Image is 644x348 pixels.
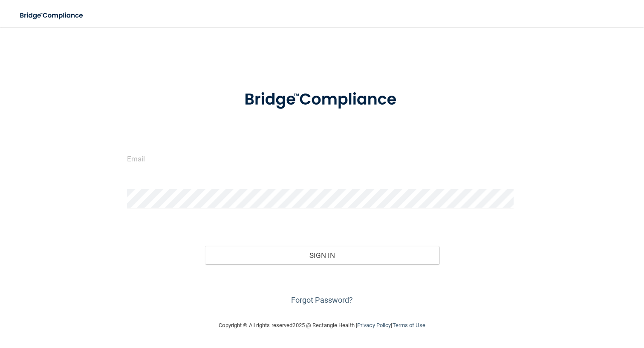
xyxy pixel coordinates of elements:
[228,79,416,121] img: bridge_compliance_login_screen.278c3ca4.svg
[205,246,439,265] button: Sign In
[167,312,478,339] div: Copyright © All rights reserved 2025 @ Rectangle Health | |
[357,322,391,328] a: Privacy Policy
[291,295,353,304] a: Forgot Password?
[127,149,517,168] input: Email
[13,7,91,24] img: bridge_compliance_login_screen.278c3ca4.svg
[392,322,425,328] a: Terms of Use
